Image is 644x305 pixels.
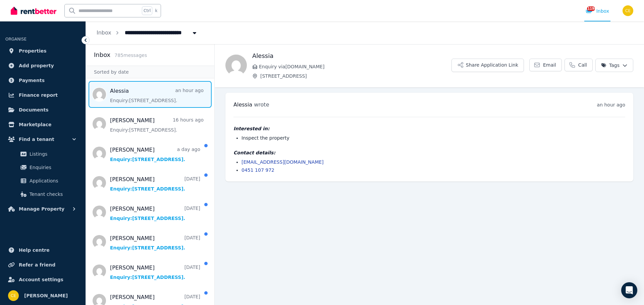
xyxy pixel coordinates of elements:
[5,103,80,117] a: Documents
[30,177,75,185] span: Applications
[601,62,620,69] span: Tags
[19,62,54,70] span: Add property
[5,74,80,87] a: Payments
[110,264,200,281] a: [PERSON_NAME][DATE]Enquiry:[STREET_ADDRESS].
[529,59,562,71] a: Email
[8,147,77,161] a: Listings
[595,59,633,72] button: Tags
[5,118,80,131] a: Marketplace
[587,6,595,11] span: 11198
[5,88,80,102] a: Finance report
[8,290,19,301] img: Chris Ellsmore
[19,121,51,129] span: Marketplace
[114,53,147,58] span: 785 message s
[621,282,637,298] div: Open Intercom Messenger
[110,87,204,104] a: Alessiaan hour agoEnquiry:[STREET_ADDRESS].
[110,175,200,192] a: [PERSON_NAME][DATE]Enquiry:[STREET_ADDRESS].
[142,6,152,15] span: Ctrl
[623,5,633,16] img: Chris Ellsmore
[225,55,247,76] img: Alessia
[110,205,200,222] a: [PERSON_NAME][DATE]Enquiry:[STREET_ADDRESS].
[19,261,55,269] span: Refer a friend
[30,190,75,198] span: Tenant checks
[254,101,269,108] span: wrote
[8,187,77,201] a: Tenant checks
[586,8,609,14] div: Inbox
[19,106,49,114] span: Documents
[19,91,58,99] span: Finance report
[5,59,80,72] a: Add property
[543,62,556,68] span: Email
[578,62,587,68] span: Call
[260,73,451,79] span: [STREET_ADDRESS]
[451,59,524,72] button: Share Application Link
[5,44,80,58] a: Properties
[97,29,111,36] a: Inbox
[19,76,45,84] span: Payments
[233,101,252,108] span: Alessia
[94,50,110,60] h2: Inbox
[110,117,204,133] a: [PERSON_NAME]16 hours agoEnquiry:[STREET_ADDRESS].
[86,21,209,44] nav: Breadcrumb
[30,163,75,171] span: Enquiries
[8,174,77,187] a: Applications
[597,102,625,107] time: an hour ago
[241,167,274,173] a: 0451 107 972
[565,59,593,71] a: Call
[30,150,75,158] span: Listings
[5,37,26,42] span: ORGANISE
[252,51,451,61] h1: Alessia
[5,243,80,257] a: Help centre
[110,234,200,251] a: [PERSON_NAME][DATE]Enquiry:[STREET_ADDRESS].
[259,63,451,70] span: Enquiry via [DOMAIN_NAME]
[233,125,625,132] h4: Interested in:
[86,66,214,78] div: Sorted by date
[24,292,68,300] span: [PERSON_NAME]
[5,202,80,216] button: Manage Property
[19,135,54,143] span: Find a tenant
[5,258,80,272] a: Refer a friend
[5,273,80,286] a: Account settings
[19,205,64,213] span: Manage Property
[241,159,324,165] a: [EMAIL_ADDRESS][DOMAIN_NAME]
[11,6,56,16] img: RentBetter
[19,47,47,55] span: Properties
[110,146,200,163] a: [PERSON_NAME]a day agoEnquiry:[STREET_ADDRESS].
[233,149,625,156] h4: Contact details:
[19,246,50,254] span: Help centre
[5,133,80,146] button: Find a tenant
[8,161,77,174] a: Enquiries
[19,276,63,284] span: Account settings
[155,8,157,13] span: k
[241,135,625,141] li: Inspect the property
